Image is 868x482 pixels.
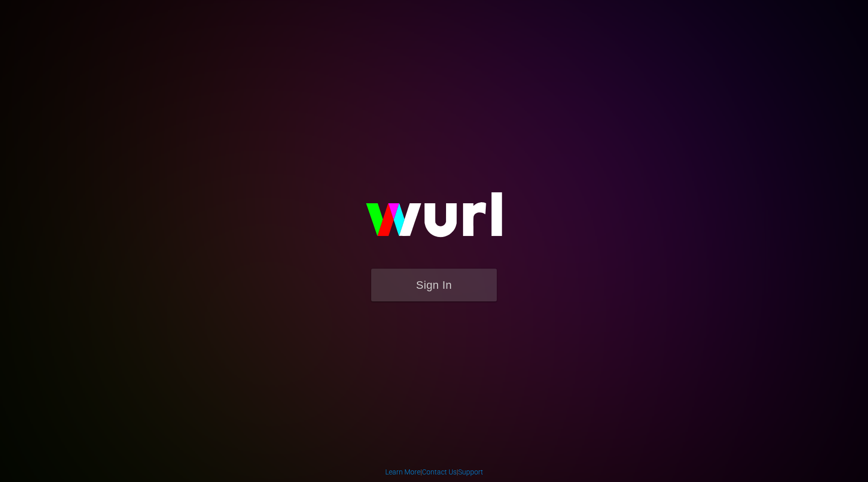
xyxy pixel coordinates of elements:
a: Contact Us [422,468,457,476]
a: Support [458,468,483,476]
button: Sign In [371,269,497,301]
a: Learn More [385,468,420,476]
div: | | [385,467,483,477]
img: wurl-logo-on-black-223613ac3d8ba8fe6dc639794a292ebdb59501304c7dfd60c99c58986ef67473.svg [334,171,534,268]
